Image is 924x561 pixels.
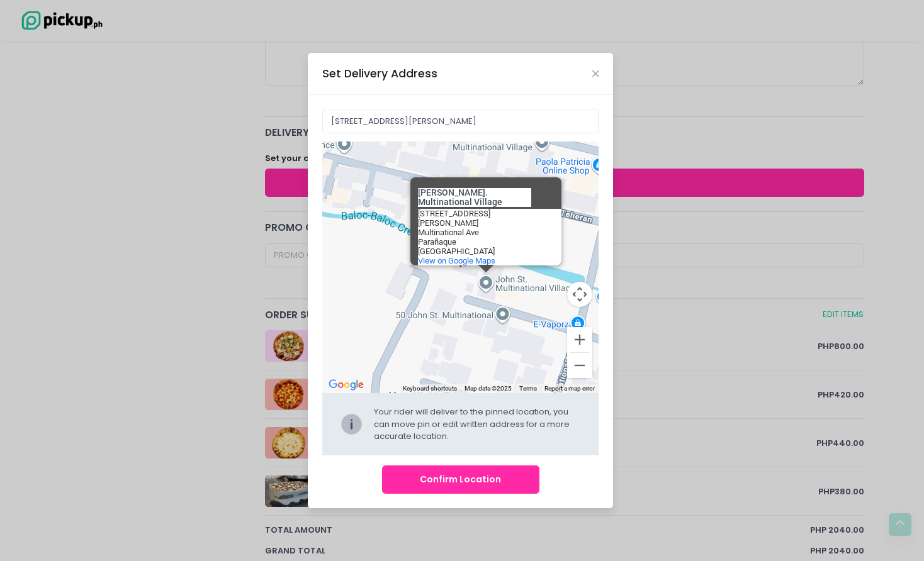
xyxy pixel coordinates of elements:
button: Zoom out [567,353,592,378]
button: Zoom in [567,327,592,352]
a: Report a map error [544,385,595,392]
div: [GEOGRAPHIC_DATA] [418,247,531,256]
button: Close [592,70,599,77]
div: [STREET_ADDRESS][PERSON_NAME] [418,209,531,228]
button: Keyboard shortcuts [403,384,457,393]
button: Map camera controls [567,282,592,307]
div: John St. Multinational Village [410,177,561,265]
div: Parañaque [418,237,531,247]
a: Open this area in Google Maps (opens a new window) [325,377,367,393]
img: Google [325,377,367,393]
div: [PERSON_NAME]. Multinational Village [418,188,531,207]
a: Terms (opens in new tab) [519,385,537,392]
a: View on Google Maps [418,256,495,265]
div: Your rider will deliver to the pinned location, you can move pin or edit written address for a mo... [374,406,582,443]
input: Delivery Address [322,109,599,133]
div: Set Delivery Address [322,65,437,82]
button: Confirm Location [382,465,539,494]
span: Map data ©2025 [465,385,512,392]
div: Multinational Ave [418,228,531,237]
